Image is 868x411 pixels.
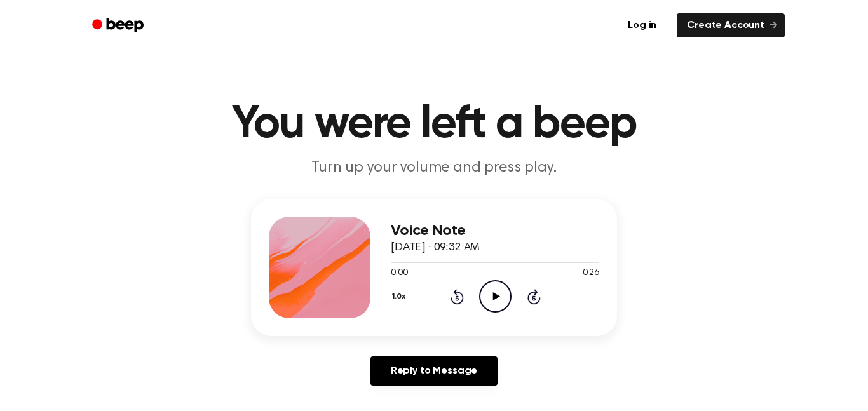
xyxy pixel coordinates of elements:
[391,242,480,253] span: [DATE] · 09:32 AM
[391,267,407,280] span: 0:00
[391,286,410,307] button: 1.0x
[109,102,759,147] h1: You were left a beep
[370,356,498,386] a: Reply to Message
[583,267,599,280] span: 0:26
[615,11,669,40] a: Log in
[83,13,155,38] a: Beep
[391,222,599,239] h3: Voice Note
[190,158,678,179] p: Turn up your volume and press play.
[677,13,785,37] a: Create Account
